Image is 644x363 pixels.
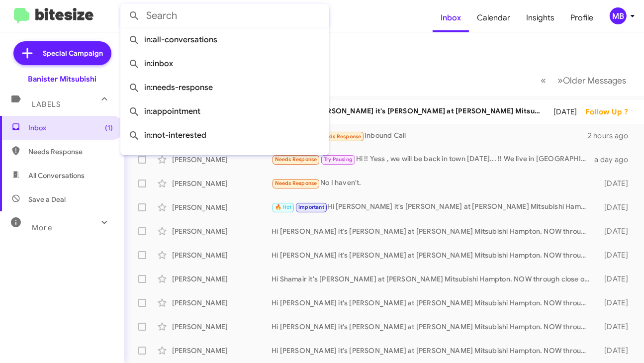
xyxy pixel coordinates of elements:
[595,346,636,356] div: [DATE]
[128,28,321,52] span: in:all-conversations
[595,250,636,260] div: [DATE]
[172,179,272,188] div: [PERSON_NAME]
[28,74,96,84] div: Banister Mitsubishi
[172,155,272,165] div: [PERSON_NAME]
[275,156,317,163] span: Needs Response
[272,322,595,332] div: Hi [PERSON_NAME] it's [PERSON_NAME] at [PERSON_NAME] Mitsubishi Hampton. NOW through close of bus...
[172,202,272,212] div: [PERSON_NAME]
[272,201,595,213] div: Hi [PERSON_NAME] it's [PERSON_NAME] at [PERSON_NAME] Mitsubishi Hampton. NOW through close of bus...
[128,147,321,171] span: in:sold-verified
[272,250,595,260] div: Hi [PERSON_NAME] it's [PERSON_NAME] at [PERSON_NAME] Mitsubishi Hampton. NOW through close of bus...
[535,70,552,91] button: Previous
[324,156,353,163] span: Try Pausing
[105,123,113,133] span: (1)
[298,204,324,210] span: Important
[172,298,272,308] div: [PERSON_NAME]
[585,107,636,117] div: Follow Up ?
[272,298,595,308] div: Hi [PERSON_NAME] it's [PERSON_NAME] at [PERSON_NAME] Mitsubishi Hampton. NOW through close of bus...
[28,171,85,181] span: All Conversations
[272,129,588,142] div: Inbound Call
[272,346,595,356] div: Hi [PERSON_NAME] it's [PERSON_NAME] at [PERSON_NAME] Mitsubishi Hampton. NOW through close of bus...
[319,133,362,140] span: Needs Response
[535,70,632,91] nav: Page navigation example
[469,3,518,32] a: Calendar
[595,179,636,188] div: [DATE]
[272,154,594,165] div: Hi !! Yess , we will be back in town [DATE]... !! We live in [GEOGRAPHIC_DATA], [GEOGRAPHIC_DATA]...
[272,106,549,117] div: Hi [PERSON_NAME] it's [PERSON_NAME] at [PERSON_NAME] Mitsubishi Hampton. NOW through close of bus...
[595,226,636,236] div: [DATE]
[595,202,636,212] div: [DATE]
[272,274,595,284] div: Hi Shamair it's [PERSON_NAME] at [PERSON_NAME] Mitsubishi Hampton. NOW through close of business ...
[13,41,111,65] a: Special Campaign
[562,3,601,32] a: Profile
[120,4,329,28] input: Search
[172,274,272,284] div: [PERSON_NAME]
[128,123,321,147] span: in:not-interested
[172,250,272,260] div: [PERSON_NAME]
[28,194,66,204] span: Save a Deal
[272,226,595,236] div: Hi [PERSON_NAME] it's [PERSON_NAME] at [PERSON_NAME] Mitsubishi Hampton. NOW through close of bus...
[549,107,585,117] div: [DATE]
[172,346,272,356] div: [PERSON_NAME]
[594,155,636,165] div: a day ago
[32,223,52,232] span: More
[541,74,546,87] span: «
[128,52,321,76] span: in:inbox
[275,180,317,186] span: Needs Response
[172,226,272,236] div: [PERSON_NAME]
[552,70,632,91] button: Next
[272,178,595,189] div: No I haven't.
[433,3,469,32] a: Inbox
[28,147,113,157] span: Needs Response
[518,3,562,32] a: Insights
[601,7,633,24] button: MB
[595,298,636,308] div: [DATE]
[32,100,61,109] span: Labels
[588,131,636,141] div: 2 hours ago
[172,322,272,332] div: [PERSON_NAME]
[595,274,636,284] div: [DATE]
[610,7,627,24] div: MB
[43,48,103,58] span: Special Campaign
[128,76,321,99] span: in:needs-response
[595,322,636,332] div: [DATE]
[128,99,321,123] span: in:appointment
[275,204,292,210] span: 🔥 Hot
[563,75,626,86] span: Older Messages
[557,74,563,87] span: »
[28,123,113,133] span: Inbox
